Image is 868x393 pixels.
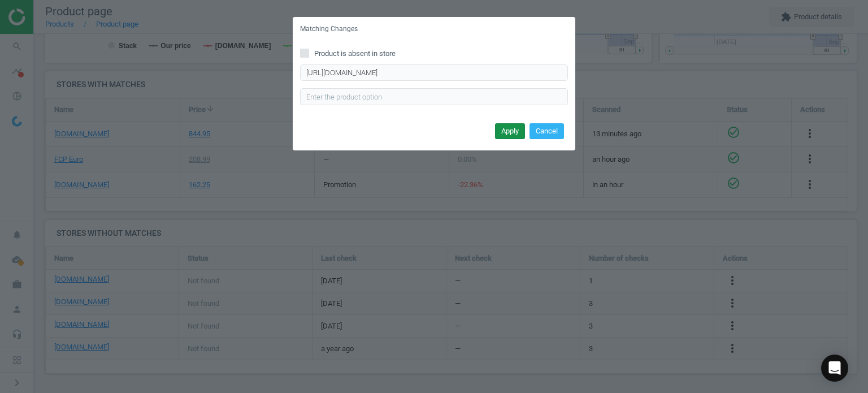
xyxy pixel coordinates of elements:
input: Enter the product option [300,88,568,105]
span: Product is absent in store [312,49,398,59]
input: Enter correct product URL [300,64,568,81]
button: Cancel [530,123,564,139]
div: Open Intercom Messenger [821,355,848,382]
h5: Matching Changes [300,24,358,34]
button: Apply [495,123,525,139]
